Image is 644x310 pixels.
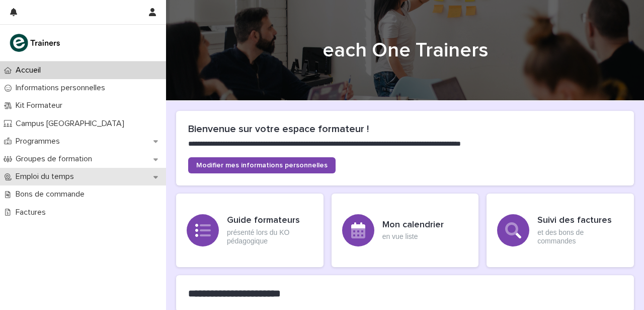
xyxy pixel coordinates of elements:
[8,33,63,53] img: K0CqGN7SDeD6s4JG8KQk
[176,38,634,63] h1: each One Trainers
[537,228,623,245] p: et des bons de commandes
[12,190,93,199] p: Bons de commande
[12,154,100,164] p: Groupes de formation
[12,101,70,110] p: Kit Formateur
[227,215,313,226] h3: Guide formateurs
[188,157,336,173] a: Modifier mes informations personnelles
[12,119,132,129] p: Campus [GEOGRAPHIC_DATA]
[12,66,49,75] p: Accueil
[12,83,113,93] p: Informations personnelles
[12,137,68,146] p: Programmes
[382,220,444,231] h3: Mon calendrier
[12,172,82,181] p: Emploi du temps
[227,228,313,245] p: présenté lors du KO pédagogique
[12,208,54,217] p: Factures
[188,123,622,135] h2: Bienvenue sur votre espace formateur !
[196,162,328,169] span: Modifier mes informations personnelles
[487,194,634,267] a: Suivi des factureset des bons de commandes
[176,194,324,267] a: Guide formateursprésenté lors du KO pédagogique
[382,232,444,241] p: en vue liste
[537,215,623,226] h3: Suivi des factures
[332,194,479,267] a: Mon calendrieren vue liste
